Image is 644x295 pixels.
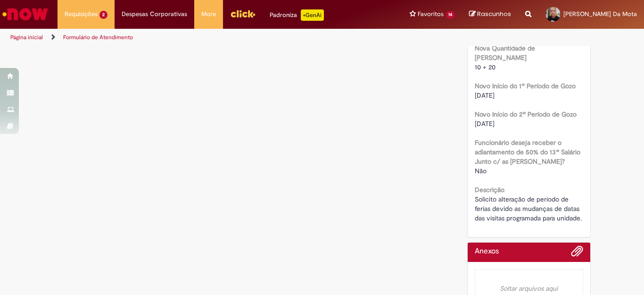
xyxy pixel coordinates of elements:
span: Requisições [65,9,98,19]
span: 14 [446,11,455,19]
b: Descrição [475,185,504,194]
div: Padroniza [270,9,324,21]
span: [PERSON_NAME] Da Mota [563,10,637,18]
img: ServiceNow [1,5,50,24]
span: [DATE] [475,119,495,128]
a: Página inicial [10,34,43,41]
a: Rascunhos [469,10,511,19]
span: Não [475,167,487,175]
b: Funcionário deseja receber o adiantamento de 50% do 13º Salário Junto c/ as [PERSON_NAME]? [475,138,580,166]
span: More [201,9,216,19]
ul: Trilhas de página [7,29,422,46]
span: 2 [99,11,107,19]
b: Nova Quantidade de [PERSON_NAME] [475,44,535,62]
span: 10 + 20 [475,63,495,71]
span: Despesas Corporativas [122,9,187,19]
span: [DATE] [475,91,495,100]
b: Novo Início do 1º Período de Gozo [475,82,576,90]
span: Rascunhos [477,9,511,18]
a: Formulário de Atendimento [63,34,133,41]
span: Favoritos [418,9,444,19]
span: Solicito alteração de período de ferias devido as mudanças de datas das visitas programada para u... [475,195,582,222]
p: +GenAi [301,9,324,21]
h2: Anexos [475,247,499,256]
button: Adicionar anexos [571,245,583,262]
b: Novo Início do 2º Período de Gozo [475,110,577,118]
img: click_logo_yellow_360x200.png [230,7,256,21]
